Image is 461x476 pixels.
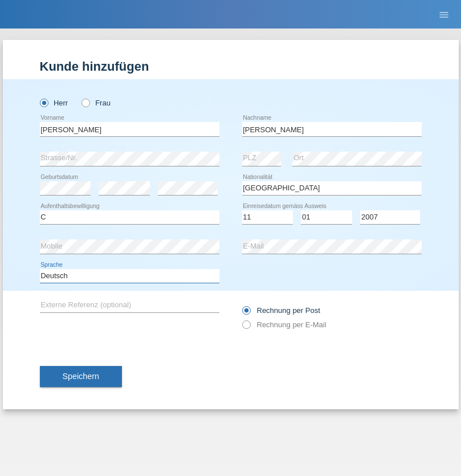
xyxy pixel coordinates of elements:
label: Rechnung per E-Mail [242,320,327,329]
span: Speichern [63,372,99,381]
label: Rechnung per Post [242,306,320,315]
h1: Kunde hinzufügen [40,59,422,74]
label: Frau [81,99,111,107]
button: Speichern [40,366,122,388]
i: menu [438,9,450,21]
label: Herr [40,99,68,107]
input: Rechnung per Post [242,306,250,320]
input: Herr [40,99,47,106]
input: Rechnung per E-Mail [242,320,250,335]
input: Frau [81,99,89,106]
a: menu [433,11,455,18]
